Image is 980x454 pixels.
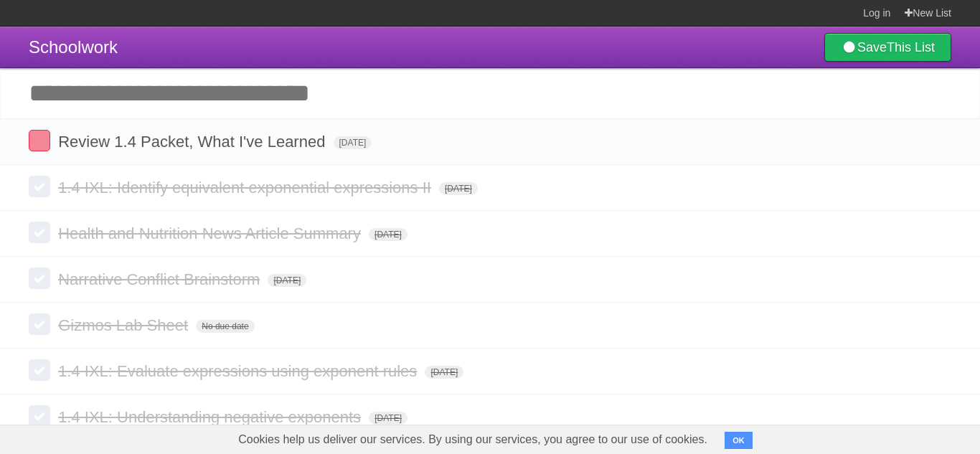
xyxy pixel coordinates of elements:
[369,228,407,241] span: [DATE]
[58,224,364,242] span: Health and Nutrition News Article Summary
[887,40,935,55] b: This List
[224,425,722,454] span: Cookies help us deliver our services. By using our services, you agree to our use of cookies.
[58,362,420,380] span: 1.4 IXL: Evaluate expressions using exponent rules
[824,33,951,62] a: SaveThis List
[29,130,50,151] label: Done
[29,222,50,243] label: Done
[439,182,478,195] span: [DATE]
[58,179,435,197] span: 1.4 IXL: Identify equivalent exponential expressions II
[58,133,329,151] span: Review 1.4 Packet, What I've Learned
[29,405,50,427] label: Done
[58,408,364,426] span: 1.4 IXL: Understanding negative exponents
[29,359,50,381] label: Done
[369,412,407,425] span: [DATE]
[425,366,463,379] span: [DATE]
[29,37,118,57] span: Schoolwork
[196,320,254,333] span: No due date
[58,316,192,334] span: Gizmos Lab Sheet
[29,268,50,289] label: Done
[268,274,306,287] span: [DATE]
[29,313,50,335] label: Done
[725,432,753,449] button: OK
[334,136,372,149] span: [DATE]
[58,270,263,288] span: Narrative Conflict Brainstorm
[29,176,50,197] label: Done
